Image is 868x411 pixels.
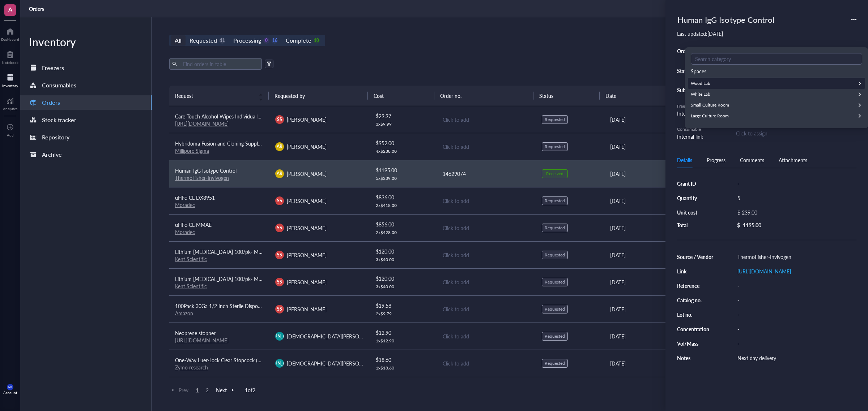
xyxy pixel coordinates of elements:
[734,338,856,349] div: -
[677,126,710,133] div: Consumable
[2,72,18,88] a: Inventory
[175,140,272,147] span: Hybridoma Fusion and Cloning Supplement
[436,268,536,295] td: Click to add
[376,356,430,364] div: $ 18.60
[287,116,327,123] span: [PERSON_NAME]
[175,275,333,282] span: Lithium [MEDICAL_DATA] 100/pk- Microvette® Prepared Micro Tubes
[287,224,327,232] span: [PERSON_NAME]
[600,86,732,106] th: Date
[272,38,278,44] div: 16
[3,390,17,395] div: Account
[677,311,714,318] div: Lot no.
[376,112,430,120] div: $ 29.97
[677,48,710,54] div: Order no.
[677,254,714,260] div: Source / Vendor
[677,297,714,303] div: Catalog no.
[20,95,152,110] a: Orders
[376,274,430,282] div: $ 120.00
[734,295,856,305] div: -
[233,35,261,46] div: Processing
[42,98,60,108] div: Orders
[175,310,193,317] a: Amazon
[734,252,856,262] div: ThermoFisher-Invivogen
[443,251,531,259] div: Click to add
[8,5,12,14] span: A
[277,279,282,285] span: SS
[175,329,216,337] span: Neoprene stopper
[610,251,731,259] div: [DATE]
[219,38,225,44] div: 11
[734,281,856,291] div: -
[175,356,273,364] span: One-Way Luer-Lock Clear Stopcock (20pck)
[376,139,430,147] div: $ 952.00
[677,268,714,274] div: Link
[1,26,19,42] a: Dashboard
[20,130,152,144] a: Repository
[436,295,536,323] td: Click to add
[277,225,282,231] span: SS
[691,53,862,65] input: Search category
[677,355,714,361] div: Notes
[545,117,565,122] div: Requested
[743,222,761,228] div: 1195.00
[376,311,430,317] div: 2 x $ 9.79
[677,180,714,187] div: Grant ID
[545,360,565,366] div: Requested
[376,176,430,181] div: 5 x $ 239.00
[691,113,729,119] div: Large Culture Room
[436,323,536,350] td: Click to add
[190,35,217,46] div: Requested
[3,107,17,111] div: Analytics
[277,306,282,312] span: SS
[677,195,714,201] div: Quantity
[287,360,382,367] span: [DEMOGRAPHIC_DATA][PERSON_NAME]
[443,359,531,367] div: Click to add
[314,38,320,44] div: 10
[677,133,710,140] div: Internal link
[610,332,731,340] div: [DATE]
[193,387,201,393] span: 1
[175,147,209,154] a: Millipore Sigma
[175,194,215,201] span: αHFc-CL-DX8951
[376,284,430,290] div: 3 x $ 40.00
[677,156,692,164] div: Details
[203,387,212,393] span: 2
[691,91,710,98] div: White Lab
[443,170,531,178] div: 14629074
[245,387,255,393] span: 1 of 2
[180,59,259,69] input: Find orders in table
[677,326,714,332] div: Concentration
[175,255,207,263] a: Kent Scientific
[175,337,229,344] a: [URL][DOMAIN_NAME]
[376,329,430,337] div: $ 12.90
[287,251,327,259] span: [PERSON_NAME]
[734,193,856,203] div: 5
[2,49,18,65] a: Notebook
[545,333,565,339] div: Requested
[376,121,430,127] div: 3 x $ 9.99
[691,102,729,108] div: Small Culture Room
[286,35,311,46] div: Complete
[20,61,152,75] a: Freezers
[175,302,483,310] span: 100Pack 30Ga 1/2 Inch Sterile Disposable Injection Needle with Cap for Scientific and Industrial ...
[376,247,430,255] div: $ 120.00
[42,115,76,125] div: Stock tracker
[436,350,536,377] td: Click to add
[368,86,434,106] th: Cost
[277,143,282,150] span: AR
[169,35,325,46] div: segmented control
[443,224,531,232] div: Click to add
[734,324,856,334] div: -
[29,5,46,12] a: Orders
[736,129,856,137] div: Click to assign
[677,68,710,74] div: Status
[610,278,731,286] div: [DATE]
[263,38,269,44] div: 0
[376,257,430,263] div: 3 x $ 40.00
[277,170,282,177] span: AR
[677,109,710,117] div: Internal link
[277,116,282,123] span: SS
[610,197,731,205] div: [DATE]
[175,221,212,228] span: αHFc-CL-MMAE
[277,252,282,258] span: SS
